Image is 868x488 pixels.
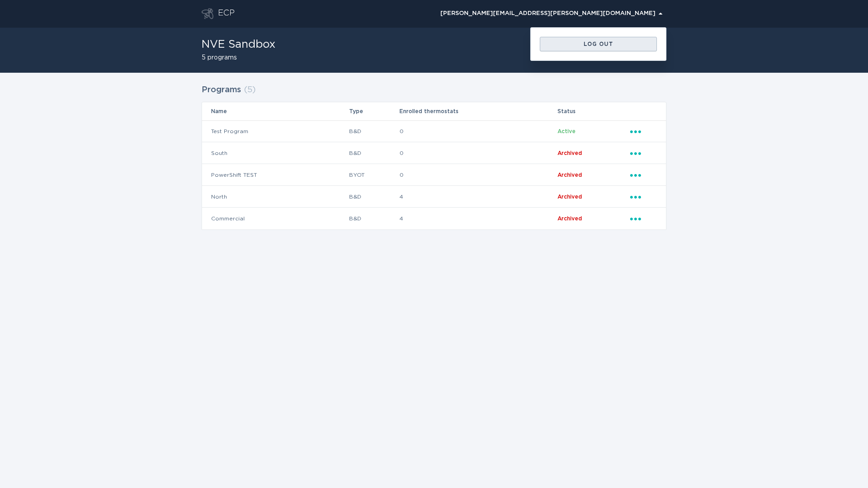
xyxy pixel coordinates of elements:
[202,120,666,142] tr: fc965d71b8e644e187efd24587ccd12c
[557,194,582,199] span: Archived
[202,142,349,164] td: South
[202,208,666,229] tr: 4b12f45bbec648bb849041af0e128f2c
[202,208,349,229] td: Commercial
[202,186,349,208] td: North
[349,186,399,208] td: B&D
[557,129,576,134] span: Active
[349,164,399,186] td: BYOT
[202,8,213,19] button: Go to dashboard
[557,150,582,156] span: Archived
[218,8,235,19] div: ECP
[630,126,657,136] div: Popover menu
[630,214,657,224] div: Popover menu
[630,192,657,202] div: Popover menu
[630,148,657,158] div: Popover menu
[399,208,557,229] td: 4
[557,172,582,178] span: Archived
[202,39,276,50] h1: NVE Sandbox
[349,120,399,142] td: B&D
[349,208,399,229] td: B&D
[399,102,557,120] th: Enrolled thermostats
[544,41,652,47] div: Log out
[202,186,666,208] tr: 116e07f7915c4c4a9324842179135979
[202,142,666,164] tr: 42761ba875c643c9a42209b7258b2ec5
[399,164,557,186] td: 0
[630,170,657,180] div: Popover menu
[557,102,630,120] th: Status
[349,102,399,120] th: Type
[202,164,349,186] td: PowerShift TEST
[202,82,241,98] h2: Programs
[202,164,666,186] tr: d3ebbe26646c42a587ebc76e3d10c38b
[349,142,399,164] td: B&D
[244,86,256,94] span: ( 5 )
[540,37,657,51] button: Log out
[399,142,557,164] td: 0
[440,11,662,16] div: [PERSON_NAME][EMAIL_ADDRESS][PERSON_NAME][DOMAIN_NAME]
[202,102,349,120] th: Name
[399,186,557,208] td: 4
[557,216,582,221] span: Archived
[436,7,666,20] button: Open user account details
[399,120,557,142] td: 0
[202,120,349,142] td: Test Program
[202,55,276,61] h2: 5 programs
[202,102,666,120] tr: Table Headers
